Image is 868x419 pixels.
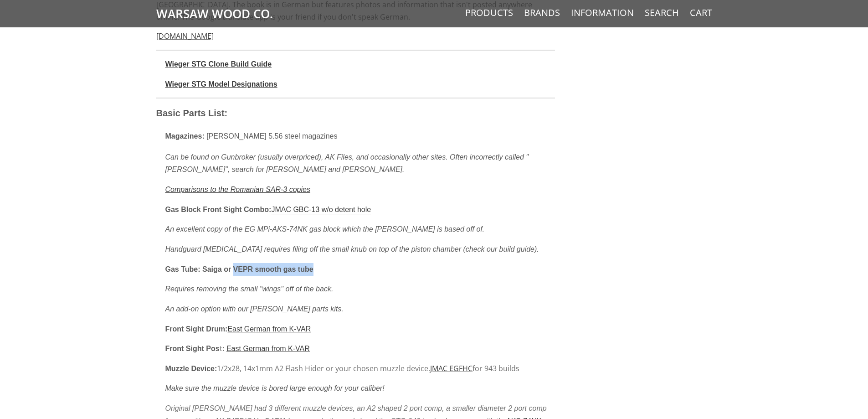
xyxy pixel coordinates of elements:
span: Magazines: [165,132,205,140]
p: 1/2x28, 14x1mm A2 Flash Hider or your chosen muzzle device. for 943 builds [165,362,555,375]
span: Gas Block Front Sight Combo: [165,206,272,213]
a: JMAC GBC-13 w/o detent hole [271,206,371,213]
span: Make sure the muzzle device is bored large enough for your caliber! [165,384,385,392]
strong: Front Sight Drum: [165,325,228,333]
p: t [165,342,555,355]
a: JMAC EGFHC [430,363,473,373]
a: East German from K-VAR [226,345,310,352]
a: Products [465,7,513,19]
span: Gas Tube: Saiga or VEPR smooth gas tube [165,265,313,273]
a: Search [645,7,679,19]
a: Wieger STG Clone Build Guide [165,60,272,68]
span: Basic Parts List: [156,108,228,118]
span: [PERSON_NAME] 5.56 steel magazines [206,132,337,140]
a: East German from K-VAR [227,325,311,333]
strong: Muzzle Device: [165,365,217,372]
strong: : [222,345,225,352]
a: Brands [524,7,560,19]
span: Handguard [MEDICAL_DATA] requires filing off the small knub on top of the piston chamber (check o... [165,245,539,253]
a: Comparisons to the Romanian SAR-3 copies [165,186,310,193]
span: Requires removing the small "wings" off of the back. [165,285,334,293]
a: [DOMAIN_NAME] [156,31,214,41]
span: Can be found on Gunbroker (usually overpriced), AK Files, and occasionally other sites. Often inc... [165,153,529,174]
span: An excellent copy of the EG MPi-AKS-74NK gas block which the [PERSON_NAME] is based off of. [165,225,485,233]
a: Wieger STG Model Designations [165,80,277,88]
a: Cart [690,7,712,19]
a: Information [571,7,634,19]
span: An add-on option with our [PERSON_NAME] parts kits. [165,305,344,313]
span: Front Sight Pos [165,345,220,352]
